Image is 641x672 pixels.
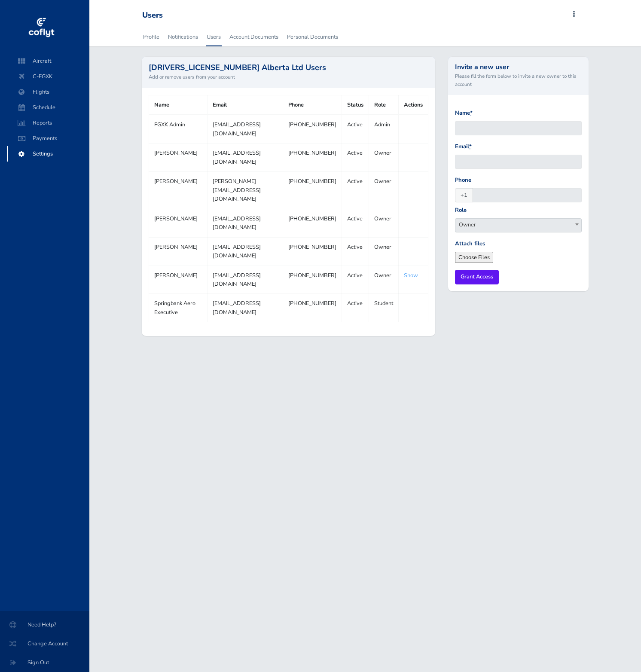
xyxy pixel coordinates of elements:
[208,237,283,266] td: [EMAIL_ADDRESS][DOMAIN_NAME]
[369,209,399,237] td: Owner
[455,219,581,231] span: Owner
[208,172,283,209] td: [PERSON_NAME][EMAIL_ADDRESS][DOMAIN_NAME]
[455,109,473,118] label: Name
[404,272,418,279] a: Show
[208,294,283,322] td: [EMAIL_ADDRESS][DOMAIN_NAME]
[149,237,208,266] td: [PERSON_NAME]
[342,144,369,172] td: Active
[283,294,342,322] td: [PHONE_NUMBER]
[455,142,472,151] label: Email
[149,115,208,143] td: FGXK Admin
[15,115,81,131] span: Reports
[229,27,279,46] a: Account Documents
[283,237,342,266] td: [PHONE_NUMBER]
[342,266,369,294] td: Active
[149,294,208,322] td: Springbank Aero Executive
[369,144,399,172] td: Owner
[470,109,473,117] abbr: required
[399,95,428,115] th: Actions
[208,115,283,143] td: [EMAIL_ADDRESS][DOMAIN_NAME]
[369,237,399,266] td: Owner
[15,84,81,100] span: Flights
[15,69,81,84] span: C-FGXK
[283,144,342,172] td: [PHONE_NUMBER]
[455,239,485,248] label: Attach files
[369,172,399,209] td: Owner
[283,95,342,115] th: Phone
[342,294,369,322] td: Active
[149,64,428,71] h2: [DRIVERS_LICENSE_NUMBER] Alberta Ltd Users
[208,209,283,237] td: [EMAIL_ADDRESS][DOMAIN_NAME]
[208,266,283,294] td: [EMAIL_ADDRESS][DOMAIN_NAME]
[208,95,283,115] th: Email
[455,206,467,215] label: Role
[142,27,160,46] a: Profile
[286,27,339,46] a: Personal Documents
[149,95,208,115] th: Name
[149,266,208,294] td: [PERSON_NAME]
[206,27,222,46] a: Users
[455,218,582,232] span: Owner
[342,172,369,209] td: Active
[455,188,473,202] span: +1
[149,209,208,237] td: [PERSON_NAME]
[369,266,399,294] td: Owner
[369,95,399,115] th: Role
[342,237,369,266] td: Active
[15,131,81,146] span: Payments
[455,270,499,284] input: Grant Access
[455,176,471,185] label: Phone
[27,15,55,41] img: coflyt logo
[167,27,199,46] a: Notifications
[283,209,342,237] td: [PHONE_NUMBER]
[149,73,428,81] small: Add or remove users from your account
[469,143,472,150] abbr: required
[208,144,283,172] td: [EMAIL_ADDRESS][DOMAIN_NAME]
[15,100,81,115] span: Schedule
[10,636,79,651] span: Change Account
[342,95,369,115] th: Status
[283,266,342,294] td: [PHONE_NUMBER]
[369,294,399,322] td: Student
[455,72,582,88] small: Please fill the form below to invite a new owner to this account
[283,115,342,143] td: [PHONE_NUMBER]
[149,172,208,209] td: [PERSON_NAME]
[10,617,79,632] span: Need Help?
[15,53,81,69] span: Aircraft
[15,146,81,162] span: Settings
[10,655,79,670] span: Sign Out
[369,115,399,143] td: Admin
[142,11,163,20] div: Users
[283,172,342,209] td: [PHONE_NUMBER]
[342,209,369,237] td: Active
[342,115,369,143] td: Active
[455,64,582,70] h3: Invite a new user
[149,144,208,172] td: [PERSON_NAME]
